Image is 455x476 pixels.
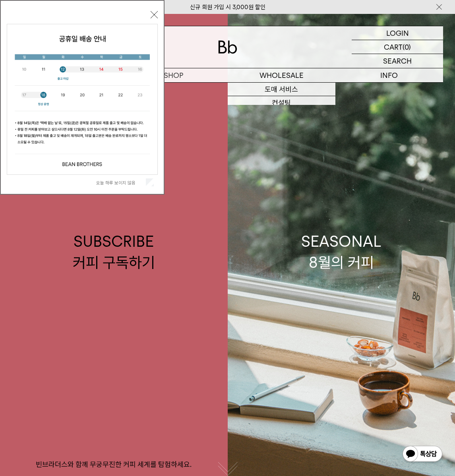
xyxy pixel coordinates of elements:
div: SUBSCRIBE 커피 구독하기 [73,231,155,273]
a: CART (0) [352,40,443,54]
p: CART [384,40,403,54]
a: 도매 서비스 [228,83,335,96]
a: SHOP [120,68,227,82]
label: 오늘 하루 보이지 않음 [96,180,144,186]
p: (0) [403,40,411,54]
button: 닫기 [151,11,158,18]
img: 카카오톡 채널 1:1 채팅 버튼 [402,445,443,464]
p: WHOLESALE [228,68,335,82]
p: LOGIN [386,26,409,40]
img: cb63d4bbb2e6550c365f227fdc69b27f_113810.jpg [7,24,157,174]
p: SEARCH [383,54,412,68]
a: LOGIN [352,26,443,40]
a: 신규 회원 가입 시 3,000원 할인 [190,4,265,11]
a: 컨설팅 [228,96,335,110]
img: 로고 [218,41,237,54]
p: INFO [335,68,443,82]
div: SEASONAL 8월의 커피 [301,231,381,273]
